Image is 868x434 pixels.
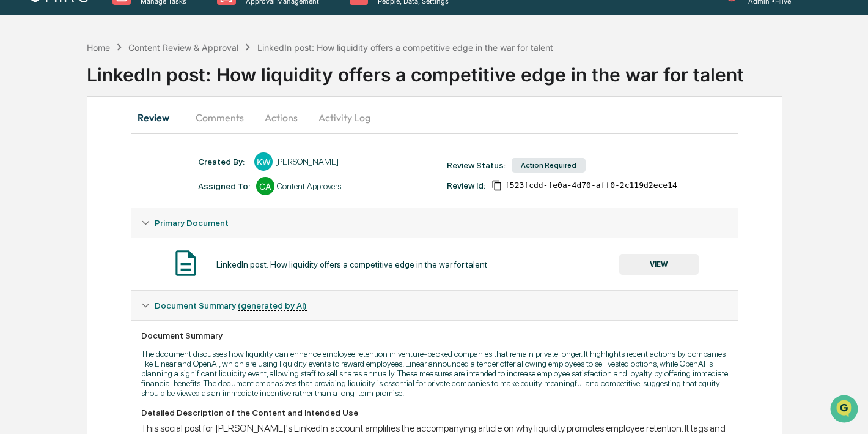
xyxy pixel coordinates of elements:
[24,178,77,190] span: Data Lookup
[42,106,155,116] div: We're available if you need us!
[198,157,248,166] div: Created By: ‎ ‎
[171,248,201,279] img: Document Icon
[12,179,22,189] div: 🔎
[131,208,738,238] div: Primary Document
[505,181,677,190] span: f523fcdd-fe0a-4d70-aff0-2c119d2ece14
[131,103,186,132] button: Review
[257,42,553,53] div: LinkedIn post: How liquidity offers a competitive edge in the war for talent
[7,149,84,171] a: 🖐️Preclearance
[12,26,223,45] p: How can we help?
[277,181,341,191] div: Content Approvers
[131,103,738,132] div: secondary tabs example
[7,173,82,195] a: 🔎Data Lookup
[87,54,868,86] div: LinkedIn post: How liquidity offers a competitive edge in the war for talent
[141,408,728,417] div: Detailed Description of the Content and Intended Use
[87,42,110,53] div: Home
[829,394,862,427] iframe: Open customer support
[238,301,307,311] u: (generated by AI)
[155,218,229,228] span: Primary Document
[155,301,307,310] span: Document Summary
[24,154,79,166] span: Preclearance
[89,155,98,165] div: 🗄️
[101,154,152,166] span: Attestations
[447,160,506,170] div: Review Status:
[216,260,487,269] div: LinkedIn post: How liquidity offers a competitive edge in the war for talent
[84,149,156,171] a: 🗄️Attestations
[256,177,274,195] div: CA
[198,181,250,191] div: Assigned To:
[122,208,148,217] span: Pylon
[254,103,309,132] button: Actions
[131,238,738,290] div: Primary Document
[131,291,738,320] div: Document Summary (generated by AI)
[141,331,728,340] div: Document Summary
[619,254,699,275] button: VIEW
[12,155,22,165] div: 🖐️
[447,181,485,190] div: Review Id:
[208,97,223,112] button: Start new chat
[309,103,380,132] button: Activity Log
[12,94,34,116] img: 1746055101610-c473b297-6a78-478c-a979-82029cc54cd1
[186,103,254,132] button: Comments
[512,158,586,173] div: Action Required
[141,349,728,398] p: The document discusses how liquidity can enhance employee retention in venture-backed companies t...
[42,94,200,106] div: Start new chat
[128,42,238,53] div: Content Review & Approval
[254,152,273,171] div: KW
[86,207,148,217] a: Powered byPylon
[275,157,339,166] div: [PERSON_NAME]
